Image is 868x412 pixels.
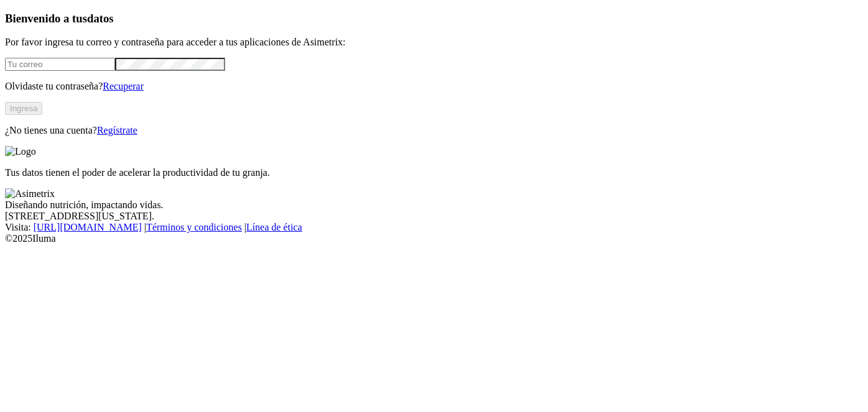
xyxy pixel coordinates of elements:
[5,12,863,25] h3: Bienvenido a tus
[146,222,242,232] a: Términos y condiciones
[5,125,863,136] p: ¿No tienes una cuenta?
[246,222,302,232] a: Línea de ética
[5,167,863,178] p: Tus datos tienen el poder de acelerar la productividad de tu granja.
[5,188,55,199] img: Asimetrix
[5,81,863,92] p: Olvidaste tu contraseña?
[5,233,863,244] div: © 2025 Iluma
[5,146,36,157] img: Logo
[5,199,863,211] div: Diseñando nutrición, impactando vidas.
[103,81,144,91] a: Recuperar
[5,222,863,233] div: Visita : | |
[5,37,863,48] p: Por favor ingresa tu correo y contraseña para acceder a tus aplicaciones de Asimetrix:
[5,211,863,222] div: [STREET_ADDRESS][US_STATE].
[34,222,142,232] a: [URL][DOMAIN_NAME]
[5,102,42,115] button: Ingresa
[5,58,115,71] input: Tu correo
[97,125,137,135] a: Regístrate
[87,12,114,25] span: datos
